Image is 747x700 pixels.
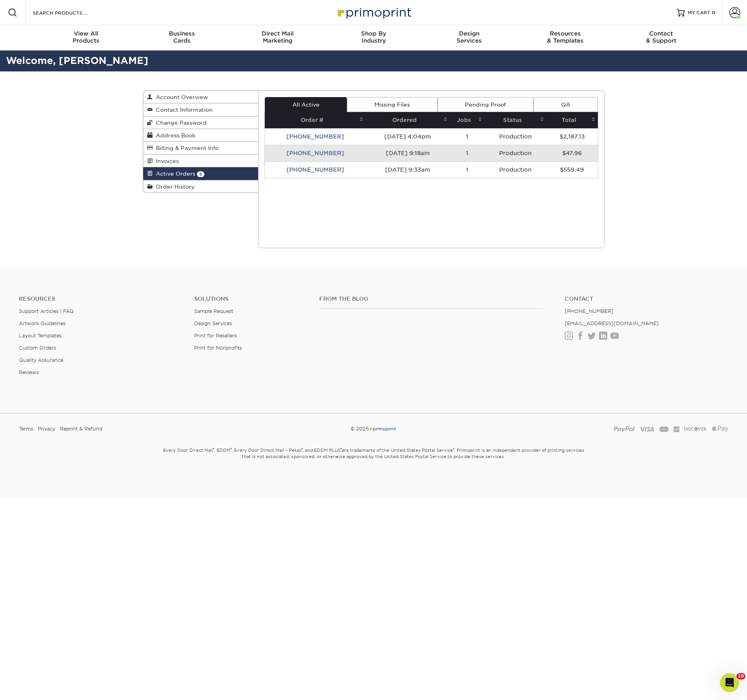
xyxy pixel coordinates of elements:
sup: ® [453,447,454,451]
span: Order History [153,183,195,190]
h4: From the Blog [319,296,543,302]
iframe: Google Customer Reviews [2,676,67,697]
span: MY CART [688,9,710,16]
span: Account Overview [153,94,208,100]
small: Every Door Direct Mail , EDDM , Every Door Direct Mail – Retail , and EDDM PLUS are trademarks of... [143,444,605,479]
td: 1 [450,161,485,178]
div: & Templates [517,30,613,44]
td: [PHONE_NUMBER] [265,128,366,145]
td: Production [485,145,547,161]
h4: Solutions [194,296,307,302]
span: Contact [613,30,709,37]
div: Products [38,30,134,44]
a: [EMAIL_ADDRESS][DOMAIN_NAME] [565,320,659,326]
div: © 2025 [253,423,494,435]
input: SEARCH PRODUCTS..... [32,8,109,17]
span: Invoices [153,158,179,164]
img: Primoprint [334,4,413,21]
span: Billing & Payment Info [153,145,219,151]
a: Address Book [143,129,258,142]
a: Custom Orders [19,345,56,351]
th: Status [485,112,547,128]
a: Direct MailMarketing [230,25,326,51]
iframe: Intercom live chat [720,673,739,692]
sup: ® [230,447,232,451]
div: Cards [134,30,230,44]
span: Resources [517,30,613,37]
a: Invoices [143,155,258,167]
td: Production [485,161,547,178]
a: Missing Files [347,97,437,112]
span: Business [134,30,230,37]
th: Total [547,112,598,128]
span: Change Password [153,120,207,126]
a: Shop ByIndustry [326,25,421,51]
span: 0 [712,10,715,15]
a: All Active [265,97,347,112]
td: [DATE] 9:33am [366,161,450,178]
th: Order # [265,112,366,128]
a: Account Overview [143,91,258,103]
a: View AllProducts [38,25,134,51]
a: Privacy [38,423,55,435]
a: DesignServices [421,25,517,51]
sup: ® [341,447,342,451]
a: BusinessCards [134,25,230,51]
div: Marketing [230,30,326,44]
td: [PHONE_NUMBER] [265,161,366,178]
a: Quality Assurance [19,357,63,363]
a: Resources& Templates [517,25,613,51]
a: Sample Request [194,308,233,314]
a: Active Orders 3 [143,167,258,180]
h4: Resources [19,296,182,302]
span: Shop By [326,30,421,37]
td: 1 [450,145,485,161]
a: Design Services [194,320,232,326]
a: Reprint & Refund [60,423,102,435]
sup: ® [213,447,214,451]
div: & Support [613,30,709,44]
td: [PHONE_NUMBER] [265,145,366,161]
a: Layout Templates [19,333,62,339]
th: Ordered [366,112,450,128]
a: Change Password [143,116,258,129]
td: $559.49 [547,161,598,178]
a: Terms [19,423,33,435]
a: Contact& Support [613,25,709,51]
a: Pending Proof [438,97,534,112]
a: QA [534,97,597,112]
span: View All [38,30,134,37]
div: Industry [326,30,421,44]
td: [DATE] 9:18am [366,145,450,161]
td: $2,187.13 [547,128,598,145]
td: $47.96 [547,145,598,161]
sup: ® [301,447,303,451]
a: Order History [143,180,258,193]
a: Support Articles | FAQ [19,308,74,314]
a: Contact [565,296,728,302]
div: Services [421,30,517,44]
span: Direct Mail [230,30,326,37]
span: Design [421,30,517,37]
img: Primoprint [369,426,397,432]
a: [PHONE_NUMBER] [565,308,614,314]
a: Print for Nonprofits [194,345,242,351]
span: Address Book [153,132,195,139]
td: [DATE] 4:04pm [366,128,450,145]
span: Contact Information [153,107,213,113]
span: 10 [736,673,745,679]
td: Production [485,128,547,145]
a: Print for Resellers [194,333,237,339]
td: 1 [450,128,485,145]
span: Active Orders [153,170,195,177]
a: Reviews [19,369,39,375]
span: 3 [197,171,204,177]
a: Artwork Guidelines [19,320,66,326]
a: Contact Information [143,103,258,116]
a: Billing & Payment Info [143,142,258,154]
th: Jobs [450,112,485,128]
